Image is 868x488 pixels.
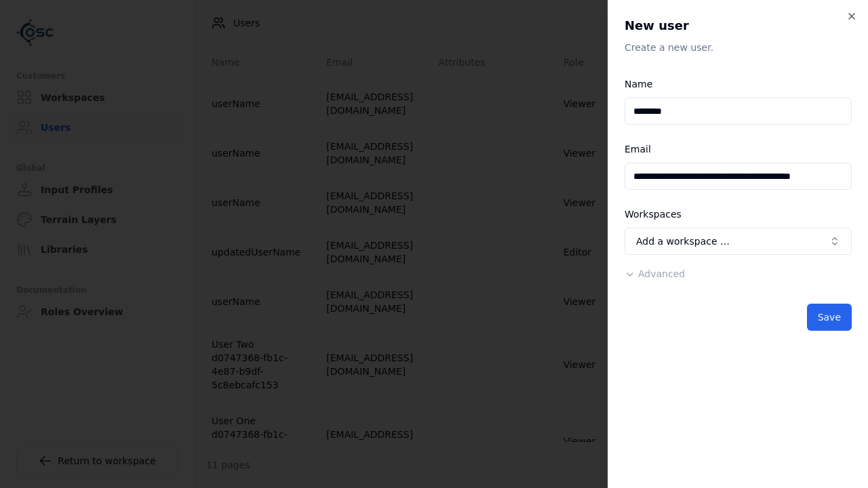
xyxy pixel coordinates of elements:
[625,16,852,35] h2: New user
[807,304,852,331] button: Save
[638,268,685,279] span: Advanced
[636,235,730,248] span: Add a workspace …
[625,41,852,54] p: Create a new user.
[625,209,682,220] label: Workspaces
[625,79,652,89] label: Name
[625,144,651,155] label: Email
[625,267,685,281] button: Advanced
